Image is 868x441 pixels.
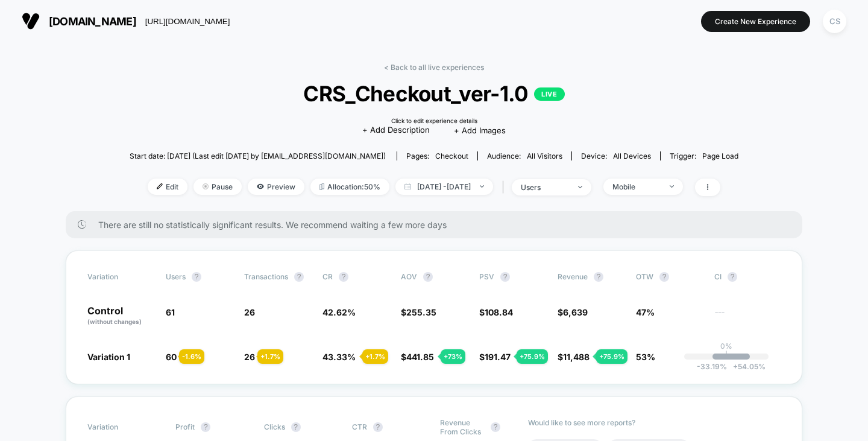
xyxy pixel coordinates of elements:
button: Create New Experience [701,11,810,32]
span: 26 [244,352,255,362]
span: + Add Description [362,124,430,136]
span: $ [558,307,588,317]
span: -33.19 % [697,362,727,371]
span: Revenue [558,272,588,281]
span: There are still no statistically significant results. We recommend waiting a few more days [98,220,778,230]
div: - 1.6 % [179,349,204,364]
div: [URL][DOMAIN_NAME] [145,17,230,26]
div: Trigger: [670,151,738,160]
span: Variation [87,272,154,282]
span: 26 [244,307,255,317]
span: $ [479,352,511,362]
a: < Back to all live experiences [384,63,484,72]
span: CTR [352,422,367,431]
p: Control [87,306,154,326]
span: 53% [636,352,655,362]
div: + 75.9 % [517,349,548,364]
button: ? [594,272,603,282]
img: calendar [404,183,411,189]
p: 0% [720,341,732,351]
div: + 1.7 % [362,349,388,364]
span: [DOMAIN_NAME] [49,15,136,28]
span: Clicks [264,422,285,431]
span: 255.35 [406,307,436,317]
div: + 75.9 % [596,349,627,364]
img: end [203,183,209,189]
span: Page Load [702,151,738,160]
span: AOV [401,272,417,281]
span: Variation 1 [87,352,130,362]
p: | [725,351,728,360]
span: --- [714,309,781,326]
span: Pause [193,179,242,195]
span: CRS_Checkout_ver-1.0 [160,81,708,106]
img: end [480,185,484,188]
button: ? [423,272,433,282]
div: + 73 % [441,349,465,364]
span: Allocation: 50% [310,179,389,195]
span: [DATE] - [DATE] [395,179,493,195]
span: $ [401,307,436,317]
span: Start date: [DATE] (Last edit [DATE] by [EMAIL_ADDRESS][DOMAIN_NAME]) [130,151,386,160]
div: Click to edit experience details [391,117,477,124]
img: end [670,185,674,188]
div: + 1.7 % [257,349,283,364]
button: ? [491,422,500,432]
div: users [521,183,569,192]
span: All Visitors [527,151,562,160]
button: ? [728,272,737,282]
span: + Add Images [454,125,506,135]
span: Revenue From Clicks [440,418,485,436]
span: 441.85 [406,352,434,362]
span: 191.47 [485,352,511,362]
span: 61 [166,307,175,317]
button: ? [500,272,510,282]
span: 43.33 % [322,352,356,362]
div: Audience: [487,151,562,160]
span: PSV [479,272,494,281]
span: Device: [571,151,660,160]
button: [DOMAIN_NAME][URL][DOMAIN_NAME] [18,11,233,31]
div: CS [823,10,846,33]
span: CI [714,272,781,282]
div: Mobile [612,182,661,191]
span: Transactions [244,272,288,281]
p: Would like to see more reports? [528,418,781,427]
span: 47% [636,307,655,317]
span: 108.84 [485,307,513,317]
span: | [499,179,512,196]
span: 42.62 % [322,307,356,317]
span: Profit [175,422,195,431]
p: LIVE [534,87,564,101]
span: checkout [435,151,468,160]
button: ? [294,272,304,282]
span: all devices [613,151,651,160]
span: Preview [248,179,304,195]
span: 60 [166,352,177,362]
button: CS [819,9,850,34]
span: $ [558,352,590,362]
img: edit [157,183,163,189]
img: Visually logo [22,12,40,30]
button: ? [659,272,669,282]
span: + [733,362,738,371]
img: rebalance [319,183,324,190]
span: Variation [87,418,154,436]
span: CR [322,272,333,281]
span: Edit [148,179,187,195]
span: 11,488 [563,352,590,362]
button: ? [339,272,348,282]
span: (without changes) [87,318,142,325]
span: OTW [636,272,702,282]
span: $ [401,352,434,362]
span: users [166,272,186,281]
button: ? [291,422,301,432]
div: Pages: [406,151,468,160]
span: 54.05 % [727,362,766,371]
button: ? [192,272,201,282]
span: $ [479,307,513,317]
button: ? [373,422,383,432]
button: ? [201,422,210,432]
img: end [578,186,582,188]
span: 6,639 [563,307,588,317]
